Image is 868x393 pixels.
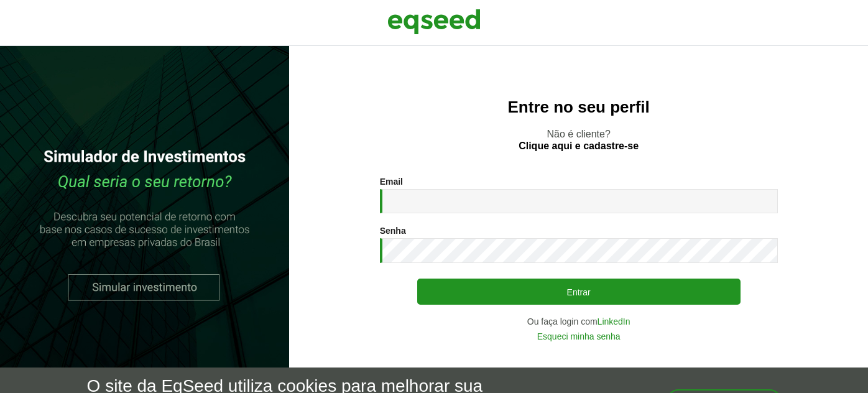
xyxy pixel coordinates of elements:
[417,279,741,305] button: Entrar
[314,128,843,152] p: Não é cliente?
[380,226,406,235] label: Senha
[387,6,481,37] img: EqSeed Logo
[519,141,639,151] a: Clique aqui e cadastre-se
[537,332,621,341] a: Esqueci minha senha
[598,317,630,326] a: LinkedIn
[314,98,843,116] h2: Entre no seu perfil
[380,177,403,186] label: Email
[380,317,778,326] div: Ou faça login com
